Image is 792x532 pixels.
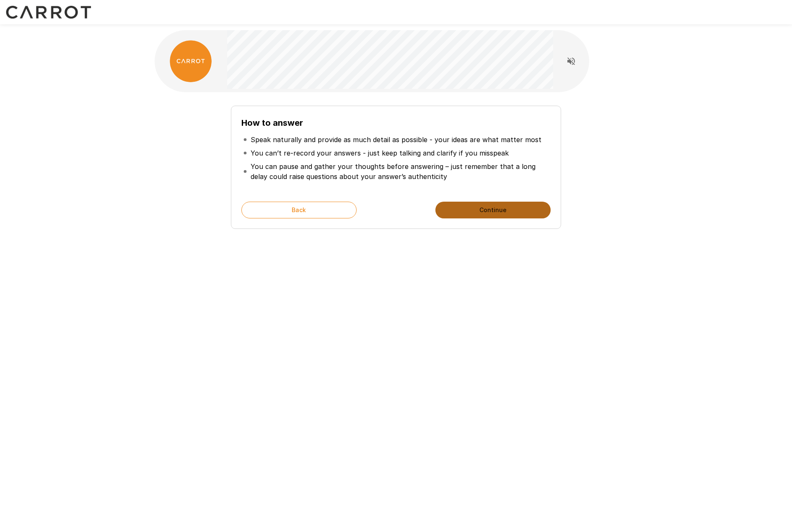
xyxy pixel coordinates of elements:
p: You can pause and gather your thoughts before answering – just remember that a long delay could r... [251,161,549,182]
img: carrot_logo.png [170,40,212,82]
p: Speak naturally and provide as much detail as possible - your ideas are what matter most [251,135,541,145]
p: You can’t re-record your answers - just keep talking and clarify if you misspeak [251,148,509,158]
button: Back [241,202,357,218]
b: How to answer [241,118,303,128]
button: Read questions aloud [563,53,580,70]
button: Continue [435,202,551,218]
